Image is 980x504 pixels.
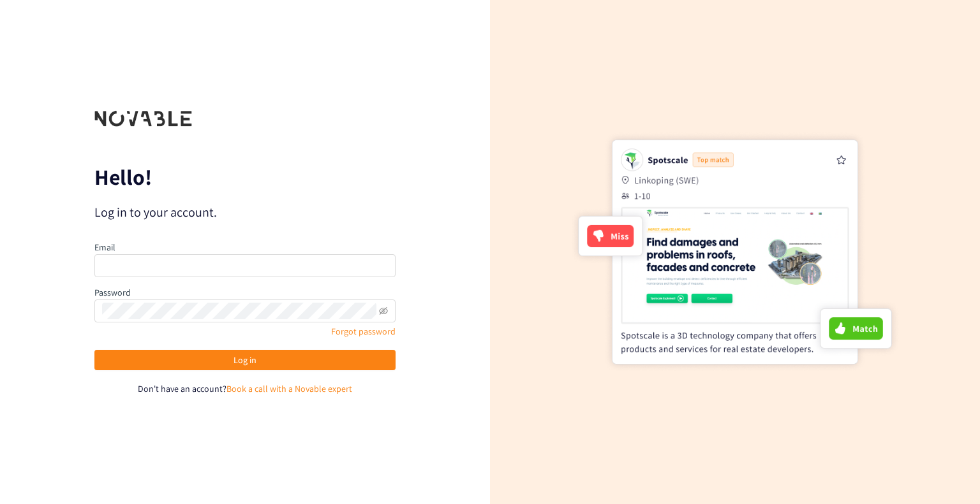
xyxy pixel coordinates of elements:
p: Log in to your account. [94,203,396,221]
a: Forgot password [331,326,396,337]
label: Email [94,241,115,253]
button: Log in [94,350,396,370]
a: Book a call with a Novable expert [226,383,352,394]
span: Don't have an account? [138,383,226,394]
p: Hello! [94,167,396,187]
span: eye-invisible [379,306,388,315]
span: Log in [234,353,256,367]
label: Password [94,287,131,298]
